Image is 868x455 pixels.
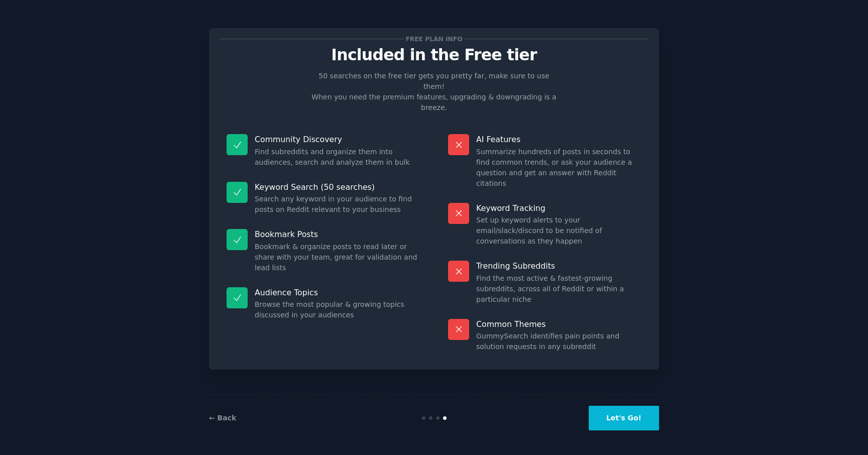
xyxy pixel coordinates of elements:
span: Free plan info [404,34,464,44]
p: Keyword Search (50 searches) [255,182,420,192]
dd: Bookmark & organize posts to read later or share with your team, great for validation and lead lists [255,242,420,273]
p: 50 searches on the free tier gets you pretty far, make sure to use them! When you need the premiu... [307,71,561,113]
dd: Summarize hundreds of posts in seconds to find common trends, or ask your audience a question and... [476,147,641,189]
dd: Find the most active & fastest-growing subreddits, across all of Reddit or within a particular niche [476,273,641,305]
a: ← Back [209,414,236,422]
dd: Find subreddits and organize them into audiences, search and analyze them in bulk [255,147,420,168]
button: Let's Go! [589,406,659,430]
p: Bookmark Posts [255,229,420,240]
p: Community Discovery [255,134,420,145]
dd: Search any keyword in your audience to find posts on Reddit relevant to your business [255,194,420,215]
dd: GummySearch identifies pain points and solution requests in any subreddit [476,331,641,352]
p: AI Features [476,134,641,145]
p: Included in the Free tier [220,46,648,64]
p: Keyword Tracking [476,203,641,213]
dd: Browse the most popular & growing topics discussed in your audiences [255,299,420,320]
p: Trending Subreddits [476,261,641,271]
p: Audience Topics [255,287,420,298]
dd: Set up keyword alerts to your email/slack/discord to be notified of conversations as they happen [476,215,641,247]
p: Common Themes [476,319,641,329]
